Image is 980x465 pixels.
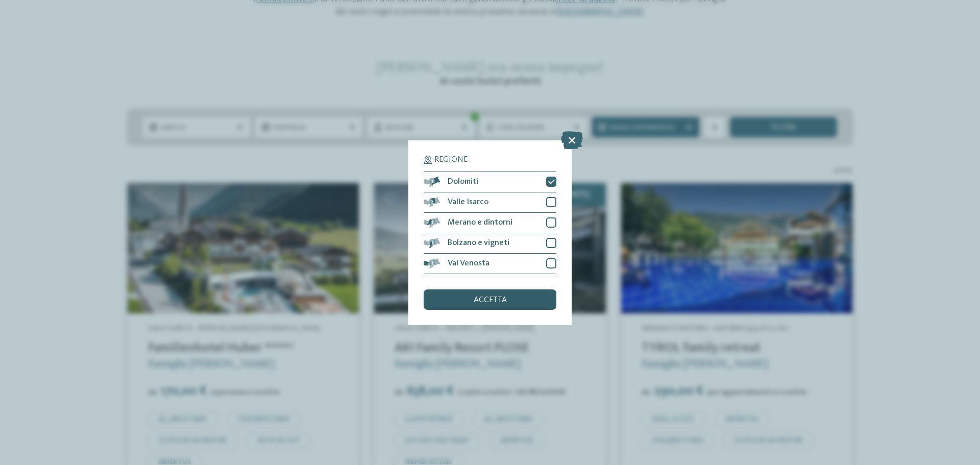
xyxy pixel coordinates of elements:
[474,296,507,304] span: accetta
[448,218,512,227] span: Merano e dintorni
[434,156,468,164] span: Regione
[448,239,509,247] span: Bolzano e vigneti
[448,178,478,186] span: Dolomiti
[448,259,489,267] span: Val Venosta
[448,198,488,206] span: Valle Isarco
